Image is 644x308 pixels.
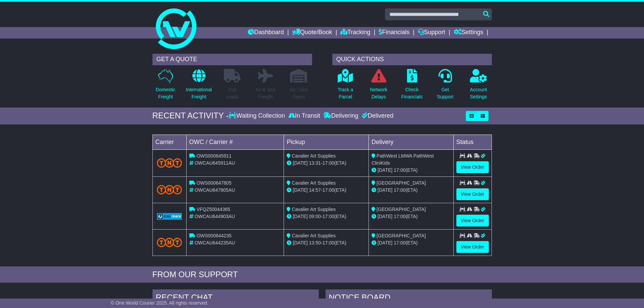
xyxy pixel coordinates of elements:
[292,153,336,159] span: Cavalier Art Supplies
[372,153,434,166] span: PathWest LMWA PathWest CliniKids
[287,160,366,167] div: - (ETA)
[194,160,235,166] span: OWCAU645911AU
[470,69,487,104] a: AccountSettings
[394,240,406,245] span: 17:00
[196,180,232,186] span: OWS000647805
[394,214,406,219] span: 17:00
[372,167,451,174] div: (ETA)
[372,213,451,220] div: (ETA)
[326,289,492,308] div: NOTICE BOARD
[111,300,209,306] span: © One World Courier 2025. All rights reserved.
[453,135,492,149] td: Status
[287,239,366,246] div: - (ETA)
[152,289,319,308] div: RECENT CHAT
[229,112,286,120] div: Waiting Collection
[196,153,232,159] span: OWS000645911
[156,86,175,100] p: Domestic Freight
[378,167,392,173] span: [DATE]
[456,161,489,173] a: View Order
[401,69,423,104] a: CheckFinancials
[293,240,308,245] span: [DATE]
[155,69,175,104] a: DomesticFreight
[454,27,483,39] a: Settings
[322,112,360,120] div: Delivering
[293,214,308,219] span: [DATE]
[378,214,392,219] span: [DATE]
[418,27,445,39] a: Support
[309,214,321,219] span: 09:00
[323,160,334,166] span: 17:00
[323,187,334,193] span: 17:00
[287,112,322,120] div: In Transit
[436,69,454,104] a: GetSupport
[368,135,453,149] td: Delivery
[401,86,423,100] p: Check Financials
[292,233,336,238] span: Cavalier Art Supplies
[287,187,366,194] div: - (ETA)
[394,167,406,173] span: 17:00
[379,27,409,39] a: Financials
[196,233,232,238] span: OWS000644235
[378,187,392,193] span: [DATE]
[456,215,489,227] a: View Order
[152,270,492,280] div: FROM OUR SUPPORT
[378,240,392,245] span: [DATE]
[290,86,308,100] p: Air / Sea Depot
[360,112,393,120] div: Delivered
[292,207,336,212] span: Cavalier Art Supplies
[377,207,426,212] span: [GEOGRAPHIC_DATA]
[323,214,334,219] span: 17:00
[309,160,321,166] span: 13:31
[340,27,370,39] a: Tracking
[287,213,366,220] div: - (ETA)
[196,207,230,212] span: VFQZ50044365
[338,86,353,100] p: Track a Parcel
[152,111,229,121] div: RECENT ACTIVITY -
[377,233,426,238] span: [GEOGRAPHIC_DATA]
[337,69,354,104] a: Track aParcel
[456,188,489,200] a: View Order
[194,240,235,245] span: OWCAU644235AU
[470,86,487,100] p: Account Settings
[292,180,336,186] span: Cavalier Art Supplies
[248,27,284,39] a: Dashboard
[377,180,426,186] span: [GEOGRAPHIC_DATA]
[224,86,241,100] p: Full Loads
[372,187,451,194] div: (ETA)
[256,86,276,100] p: Air & Sea Freight
[293,160,308,166] span: [DATE]
[194,187,235,193] span: OWCAU647805AU
[309,240,321,245] span: 13:50
[394,187,406,193] span: 17:00
[157,238,182,247] img: TNT_Domestic.png
[293,187,308,193] span: [DATE]
[186,135,284,149] td: OWC / Carrier #
[456,241,489,253] a: View Order
[157,158,182,167] img: TNT_Domestic.png
[309,187,321,193] span: 14:57
[186,69,212,104] a: InternationalFreight
[186,86,212,100] p: International Freight
[372,239,451,246] div: (ETA)
[284,135,369,149] td: Pickup
[369,69,387,104] a: NetworkDelays
[152,135,186,149] td: Carrier
[437,86,453,100] p: Get Support
[152,54,312,65] div: GET A QUOTE
[292,27,332,39] a: Quote/Book
[157,185,182,194] img: TNT_Domestic.png
[332,54,492,65] div: QUICK ACTIONS
[370,86,387,100] p: Network Delays
[157,213,182,220] img: GetCarrierServiceLogo
[194,214,235,219] span: OWCAU644903AU
[323,240,334,245] span: 17:00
